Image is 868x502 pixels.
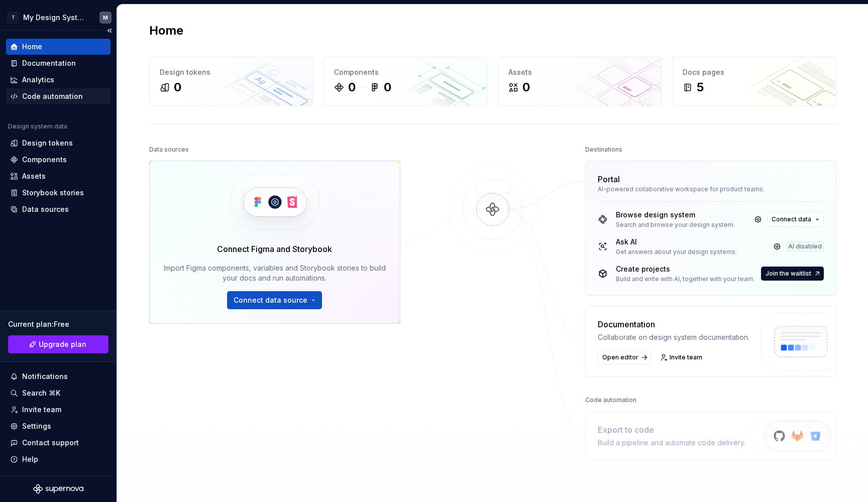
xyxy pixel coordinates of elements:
[602,353,638,361] span: Open editor
[616,248,737,256] div: Get answers about your design systems.
[697,79,704,95] div: 5
[6,451,111,467] button: Help
[657,350,707,364] a: Invite team
[22,171,46,181] div: Assets
[6,185,111,201] a: Storybook stories
[616,237,737,247] div: Ask AI
[6,39,111,55] a: Home
[22,138,73,148] div: Design tokens
[149,23,183,39] h2: Home
[22,371,68,382] div: Notifications
[22,438,79,448] div: Contact support
[598,438,745,448] div: Build a pipeline and automate code delivery.
[508,67,652,77] div: Assets
[7,12,19,24] div: T
[598,173,620,185] div: Portal
[22,188,84,198] div: Storybook stories
[22,75,54,85] div: Analytics
[334,67,477,77] div: Components
[772,215,811,223] span: Connect data
[522,79,530,95] div: 0
[33,484,83,494] svg: Supernova Logo
[766,270,811,278] span: Join the waitlist
[761,267,824,281] button: Join the waitlist
[22,204,69,214] div: Data sources
[102,24,117,38] button: Collapse sidebar
[2,7,115,28] button: TMy Design SystemM
[149,57,313,106] a: Design tokens0
[6,402,111,418] a: Invite team
[670,353,702,361] span: Invite team
[8,335,108,353] button: Upgrade plan
[103,14,108,22] div: M
[6,201,111,217] a: Data sources
[22,421,51,431] div: Settings
[39,339,86,349] span: Upgrade plan
[6,435,111,451] button: Contact support
[234,295,307,305] span: Connect data source
[6,88,111,104] a: Code automation
[8,122,67,131] div: Design system data
[598,185,824,193] div: AI-powered collaborative workspace for product teams.
[22,91,83,101] div: Code automation
[164,263,386,283] div: Import Figma components, variables and Storybook stories to build your docs and run automations.
[8,319,108,329] div: Current plan : Free
[227,291,322,309] button: Connect data source
[22,405,61,415] div: Invite team
[598,332,749,342] div: Collaborate on design system documentation.
[683,67,826,77] div: Docs pages
[6,55,111,71] a: Documentation
[498,57,662,106] a: Assets0
[585,393,636,407] div: Code automation
[767,212,824,226] button: Connect data
[616,210,735,220] div: Browse design system
[174,79,181,95] div: 0
[585,143,622,157] div: Destinations
[616,275,754,283] div: Build and write with AI, together with your team.
[22,155,67,165] div: Components
[160,67,303,77] div: Design tokens
[786,241,824,252] div: AI disabled
[22,388,60,398] div: Search ⌘K
[149,143,189,157] div: Data sources
[6,152,111,168] a: Components
[22,42,42,52] div: Home
[616,264,754,274] div: Create projects
[6,418,111,434] a: Settings
[348,79,356,95] div: 0
[323,57,488,106] a: Components00
[6,168,111,184] a: Assets
[22,58,76,68] div: Documentation
[6,368,111,385] button: Notifications
[217,243,332,255] div: Connect Figma and Storybook
[598,350,651,364] a: Open editor
[598,424,745,436] div: Export to code
[6,135,111,151] a: Design tokens
[598,318,749,330] div: Documentation
[384,79,391,95] div: 0
[23,13,87,23] div: My Design System
[6,385,111,401] button: Search ⌘K
[616,221,735,229] div: Search and browse your design system.
[6,72,111,88] a: Analytics
[672,57,836,106] a: Docs pages5
[22,454,38,464] div: Help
